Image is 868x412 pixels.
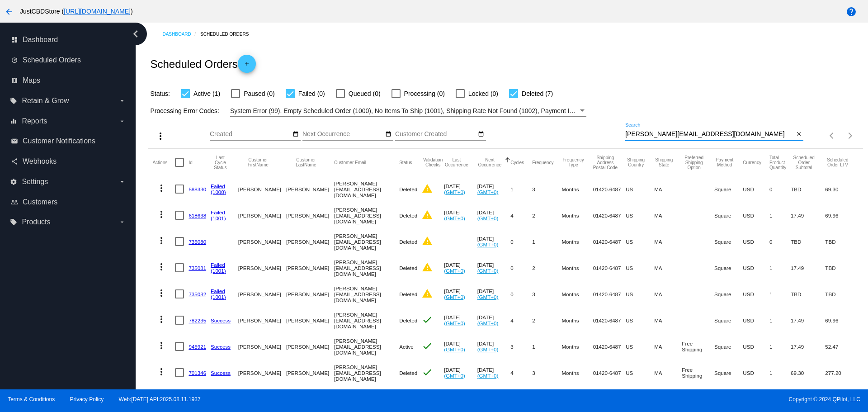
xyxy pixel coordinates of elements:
[477,255,511,281] mat-cell: [DATE]
[477,176,511,202] mat-cell: [DATE]
[593,281,626,307] mat-cell: 01420-6487
[743,360,769,386] mat-cell: USD
[150,55,255,73] h2: Scheduled Orders
[334,255,399,281] mat-cell: [PERSON_NAME][EMAIL_ADDRESS][DOMAIN_NAME]
[626,255,654,281] mat-cell: US
[230,105,586,117] mat-select: Filter by Processing Error Codes
[238,255,286,281] mat-cell: [PERSON_NAME]
[238,281,286,307] mat-cell: [PERSON_NAME]
[478,131,484,138] mat-icon: date_range
[156,314,167,325] mat-icon: more_vert
[399,344,414,350] span: Active
[189,344,206,350] a: 945921
[825,202,858,228] mat-cell: 69.96
[22,178,48,186] span: Settings
[211,262,225,268] a: Failed
[510,281,532,307] mat-cell: 0
[593,228,626,255] mat-cell: 01420-6487
[422,209,433,220] mat-icon: warning
[510,176,532,202] mat-cell: 1
[791,202,825,228] mat-cell: 17.49
[791,307,825,333] mat-cell: 17.49
[334,333,399,360] mat-cell: [PERSON_NAME][EMAIL_ADDRESS][DOMAIN_NAME]
[422,288,433,299] mat-icon: warning
[769,228,791,255] mat-cell: 0
[286,157,326,167] button: Change sorting for CustomerLastName
[349,88,381,99] span: Queued (0)
[791,255,825,281] mat-cell: 17.49
[189,265,206,271] a: 735081
[654,281,682,307] mat-cell: MA
[477,202,511,228] mat-cell: [DATE]
[791,176,825,202] mat-cell: TBD
[477,242,499,247] a: (GMT+0)
[189,239,206,245] a: 735080
[11,158,18,165] i: share
[11,195,126,209] a: people_outline Customers
[189,186,206,192] a: 588330
[399,370,417,376] span: Deleted
[211,317,231,323] a: Success
[20,8,133,15] span: JustCBDStore ( )
[11,73,126,88] a: map Maps
[399,186,417,192] span: Deleted
[477,268,499,274] a: (GMT+0)
[286,307,334,333] mat-cell: [PERSON_NAME]
[156,183,167,194] mat-icon: more_vert
[682,155,706,170] button: Change sorting for PreferredShippingOption
[791,360,825,386] mat-cell: 69.30
[23,76,40,85] span: Maps
[477,189,499,195] a: (GMT+0)
[510,160,524,165] button: Change sorting for Cycles
[286,202,334,228] mat-cell: [PERSON_NAME]
[444,320,465,326] a: (GMT+0)
[477,373,499,379] a: (GMT+0)
[593,176,626,202] mat-cell: 01420-6487
[298,88,325,99] span: Failed (0)
[193,88,220,99] span: Active (1)
[743,281,769,307] mat-cell: USD
[211,215,226,221] a: (1001)
[238,360,286,386] mat-cell: [PERSON_NAME]
[714,333,743,360] mat-cell: Square
[477,281,511,307] mat-cell: [DATE]
[477,346,499,352] a: (GMT+0)
[714,255,743,281] mat-cell: Square
[422,183,433,194] mat-icon: warning
[211,183,225,189] a: Failed
[286,360,334,386] mat-cell: [PERSON_NAME]
[743,255,769,281] mat-cell: USD
[532,228,561,255] mat-cell: 1
[23,137,95,145] span: Customer Notifications
[714,176,743,202] mat-cell: Square
[211,370,231,376] a: Success
[743,202,769,228] mat-cell: USD
[238,333,286,360] mat-cell: [PERSON_NAME]
[791,228,825,255] mat-cell: TBD
[532,360,561,386] mat-cell: 3
[200,27,257,41] a: Scheduled Orders
[654,176,682,202] mat-cell: MA
[444,307,477,333] mat-cell: [DATE]
[769,176,791,202] mat-cell: 0
[654,228,682,255] mat-cell: MA
[11,36,18,43] i: dashboard
[626,360,654,386] mat-cell: US
[422,149,444,176] mat-header-cell: Validation Checks
[444,294,465,300] a: (GMT+0)
[286,228,334,255] mat-cell: [PERSON_NAME]
[791,281,825,307] mat-cell: TBD
[626,333,654,360] mat-cell: US
[714,281,743,307] mat-cell: Square
[444,176,477,202] mat-cell: [DATE]
[152,149,175,176] mat-header-cell: Actions
[444,346,465,352] a: (GMT+0)
[211,288,225,294] a: Failed
[561,255,593,281] mat-cell: Months
[22,218,50,226] span: Products
[654,307,682,333] mat-cell: MA
[510,228,532,255] mat-cell: 0
[825,157,850,167] button: Change sorting for LifetimeValue
[10,178,17,185] i: settings
[11,33,126,47] a: dashboard Dashboard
